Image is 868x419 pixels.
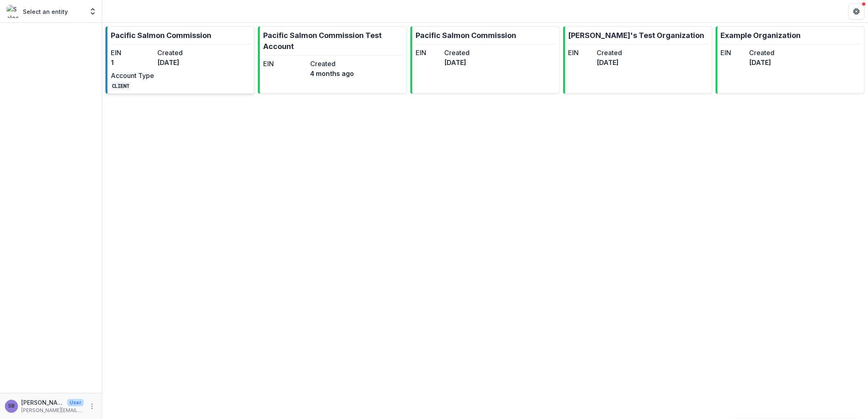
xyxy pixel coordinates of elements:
[716,26,865,94] a: Example OrganizationEINCreated[DATE]
[444,48,470,58] dt: Created
[87,3,98,20] button: Open entity switcher
[258,26,407,94] a: Pacific Salmon Commission Test AccountEINCreated4 months ago
[111,48,154,58] dt: EIN
[111,82,130,90] code: CLIENT
[7,5,20,18] img: Select an entity
[310,59,354,69] dt: Created
[105,26,255,94] a: Pacific Salmon CommissionEIN1Created[DATE]Account TypeCLIENT
[87,401,97,411] button: More
[416,30,516,41] p: Pacific Salmon Commission
[263,30,403,52] p: Pacific Salmon Commission Test Account
[111,30,211,41] p: Pacific Salmon Commission
[23,7,68,16] p: Select an entity
[157,58,201,67] dd: [DATE]
[111,71,154,80] dt: Account Type
[444,58,470,67] dd: [DATE]
[749,58,775,67] dd: [DATE]
[563,26,712,94] a: [PERSON_NAME]'s Test OrganizationEINCreated[DATE]
[568,48,594,58] dt: EIN
[310,69,354,78] dd: 4 months ago
[21,398,64,407] p: [PERSON_NAME]
[597,48,622,58] dt: Created
[263,59,307,69] dt: EIN
[749,48,775,58] dt: Created
[157,48,201,58] dt: Created
[848,3,865,20] button: Get Help
[568,30,705,41] p: [PERSON_NAME]'s Test Organization
[721,48,746,58] dt: EIN
[8,403,15,409] div: Sascha Bendt
[111,58,154,67] dd: 1
[410,26,559,94] a: Pacific Salmon CommissionEINCreated[DATE]
[21,407,84,414] p: [PERSON_NAME][EMAIL_ADDRESS][DOMAIN_NAME]
[721,30,801,41] p: Example Organization
[67,399,84,406] p: User
[597,58,622,67] dd: [DATE]
[416,48,441,58] dt: EIN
